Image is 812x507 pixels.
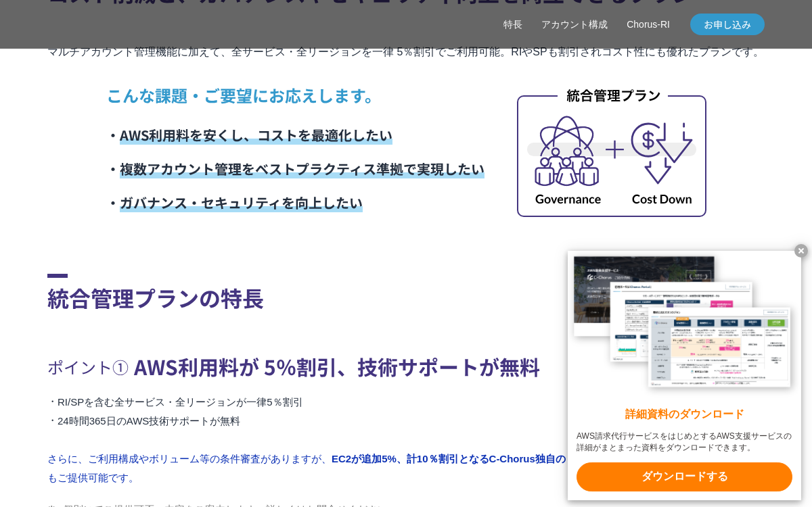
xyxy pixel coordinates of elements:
p: こんな課題・ご要望にお応えします。 [106,83,484,107]
li: ・ [106,186,484,220]
li: さらに、ご利用構成やボリューム等の条件審査がありますが、 もご提供可能です。 [47,450,765,487]
li: 24時間365日のAWS技術サポートが無料 [47,412,765,431]
span: ガバナンス・セキュリティを向上したい [120,193,363,212]
a: 詳細資料のダウンロード AWS請求代行サービスをはじめとするAWS支援サービスの詳細がまとまった資料をダウンロードできます。 ダウンロードする [568,251,801,500]
li: ・ [106,118,484,152]
p: マルチアカウント管理機能に加えて、全サービス・全リージョンを一律 5％割引でご利用可能。RIやSPも割引されコスト性にも優れたプランです。 [47,43,765,62]
x-t: AWS請求代行サービスをはじめとするAWS支援サービスの詳細がまとまった資料をダウンロードできます。 [577,431,792,454]
h3: AWS利用料が 5％割引、技術サポートが無料 [47,347,765,386]
a: 特長 [503,18,522,32]
strong: EC2が追加5%、計10％割引となるC-Chorus独自のリザーブドディスカウント「Chorus-RI」 [332,453,757,464]
a: アカウント構成 [541,18,608,32]
a: お申し込み [690,14,765,35]
a: Chorus-RI [627,18,670,32]
span: 複数アカウント管理をベストプラクティス準拠で実現したい [120,159,484,178]
span: お申し込み [690,18,765,32]
h2: 統合管理プランの特長 [47,274,765,314]
li: ・ [106,152,484,186]
span: AWS利用料を安くし、コストを最適化したい [120,125,392,145]
x-t: 詳細資料のダウンロード [577,407,792,422]
span: ポイント① [47,352,129,382]
x-t: ダウンロードする [577,462,792,491]
img: 統合管理プラン_内容イメージ [517,86,706,217]
li: RI/SPを含む全サービス・全リージョンが一律5％割引 [47,393,765,412]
